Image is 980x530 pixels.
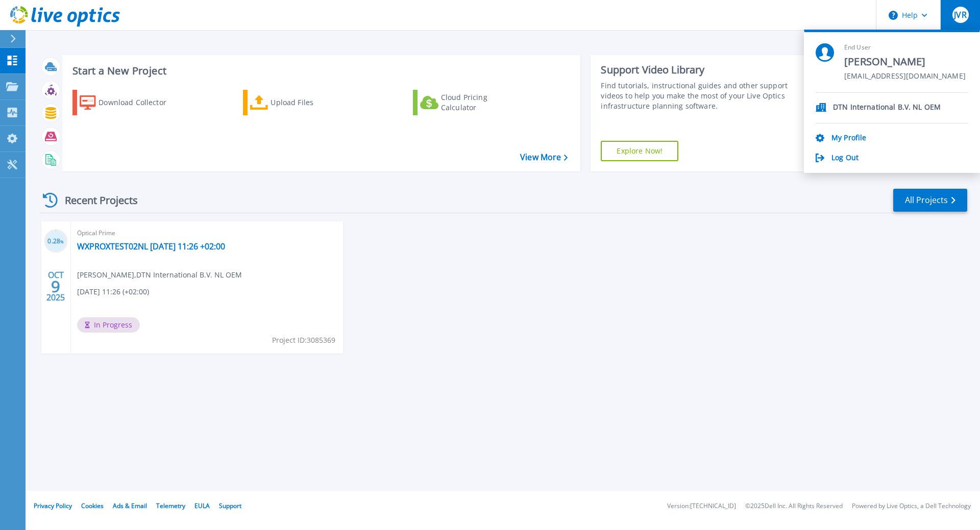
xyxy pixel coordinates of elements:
[77,241,225,251] a: WXPROXTEST02NL [DATE] 11:26 +02:00
[81,501,104,510] a: Cookies
[844,72,966,82] span: [EMAIL_ADDRESS][DOMAIN_NAME]
[954,11,966,19] span: JVR
[113,501,147,510] a: Ads & Email
[667,503,736,510] li: Version: [TECHNICAL_ID]
[271,92,352,113] div: Upload Files
[77,269,242,281] span: [PERSON_NAME] , DTN International B.V. NL OEM
[893,189,967,212] a: All Projects
[72,65,568,77] h3: Start a New Project
[243,90,357,115] a: Upload Files
[601,141,678,161] a: Explore Now!
[441,92,523,113] div: Cloud Pricing Calculator
[194,501,210,510] a: EULA
[852,503,971,510] li: Powered by Live Optics, a Dell Technology
[844,43,966,52] span: End User
[99,92,180,113] div: Download Collector
[833,103,941,113] p: DTN International B.V. NL OEM
[272,335,335,346] span: Project ID: 3085369
[51,282,60,291] span: 9
[34,501,72,510] a: Privacy Policy
[601,63,793,77] div: Support Video Library
[601,81,793,111] div: Find tutorials, instructional guides and other support videos to help you make the most of your L...
[77,286,149,297] span: [DATE] 11:26 (+02:00)
[44,236,68,247] h3: 0.28
[520,153,568,162] a: View More
[156,501,185,510] a: Telemetry
[39,188,152,213] div: Recent Projects
[46,268,65,305] div: OCT 2025
[745,503,843,510] li: © 2025 Dell Inc. All Rights Reserved
[413,90,527,115] a: Cloud Pricing Calculator
[60,239,64,244] span: %
[844,55,966,69] span: [PERSON_NAME]
[219,501,241,510] a: Support
[77,228,337,239] span: Optical Prime
[831,154,859,163] a: Log Out
[77,317,140,333] span: In Progress
[72,90,186,115] a: Download Collector
[831,134,866,143] a: My Profile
